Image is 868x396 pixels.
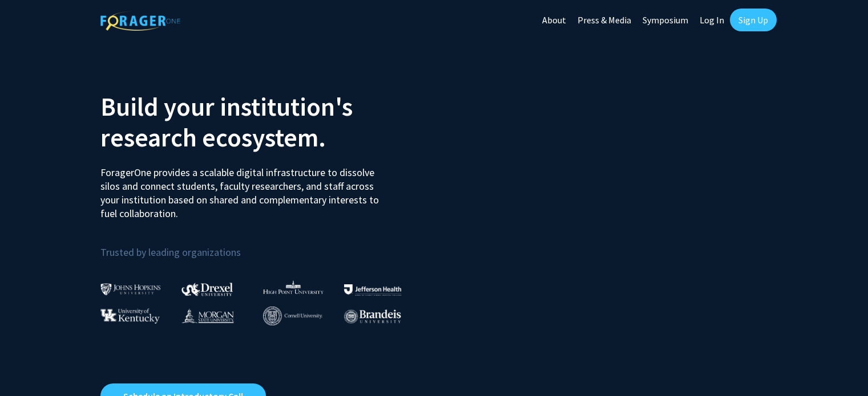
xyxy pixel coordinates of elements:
p: ForagerOne provides a scalable digital infrastructure to dissolve silos and connect students, fac... [100,157,387,221]
img: Cornell University [263,307,322,325]
img: Johns Hopkins University [100,283,161,295]
a: Sign Up [730,9,777,31]
img: University of Kentucky [100,308,160,324]
p: Trusted by leading organizations [100,230,426,261]
img: High Point University [263,280,324,294]
img: Drexel University [181,283,233,296]
img: ForagerOne Logo [100,11,180,31]
img: Brandeis University [344,309,401,324]
h2: Build your institution's research ecosystem. [100,91,426,153]
img: Morgan State University [181,308,234,323]
img: Thomas Jefferson University [344,284,401,295]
